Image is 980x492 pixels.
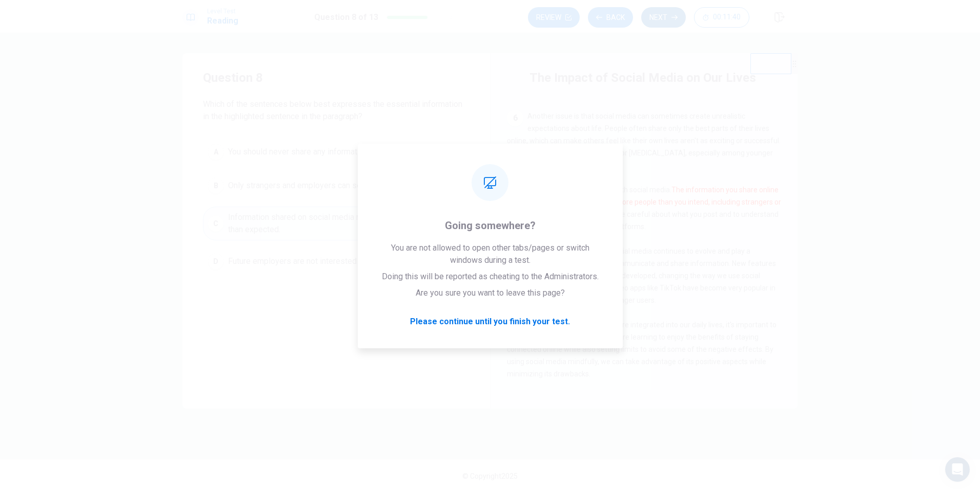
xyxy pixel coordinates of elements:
[208,253,224,270] div: D
[228,255,444,267] span: Future employers are not interested in social media profiles.
[203,173,469,198] button: BOnly strangers and employers can see what you post online.
[507,110,523,126] div: 6
[507,184,523,200] div: 7
[528,7,580,28] button: Review
[203,207,469,240] button: CInformation shared on social media may reach a wider audience than expected.
[507,319,523,335] div: 9
[314,11,378,24] h1: Question 8 of 13
[507,247,776,304] span: Despite these challenges, social media continues to evolve and play a significant role in how we ...
[203,70,469,86] h4: Question 8
[507,186,781,231] span: Privacy is another concern with social media. It's important to be careful about what you post an...
[208,215,224,232] div: C
[203,139,469,165] button: AYou should never share any information online.
[713,13,741,21] span: 00:11:40
[208,144,224,160] div: A
[507,245,523,261] div: 8
[203,249,469,274] button: DFuture employers are not interested in social media profiles.
[203,98,469,123] span: Which of the sentences below best expresses the essential information in the highlighted sentence...
[507,186,781,218] font: The information you share online can sometimes be seen by more people than you intend, including ...
[228,146,393,158] span: You should never share any information online.
[507,321,777,378] span: As social media becomes more integrated into our daily lives, it's important to find a balance. M...
[207,15,238,27] h1: Reading
[228,180,443,192] span: Only strangers and employers can see what you post online.
[529,70,756,86] h4: The Impact of Social Media on Our Lives
[207,8,238,15] span: Level Test
[507,112,781,169] span: Another issue is that social media can sometimes create unrealistic expectations about life. Peop...
[588,7,633,28] button: Back
[228,211,465,236] span: Information shared on social media may reach a wider audience than expected.
[641,7,686,28] button: Next
[945,457,970,482] div: Open Intercom Messenger
[462,472,518,480] span: © Copyright 2025
[694,7,749,28] button: 00:11:40
[208,177,224,194] div: B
